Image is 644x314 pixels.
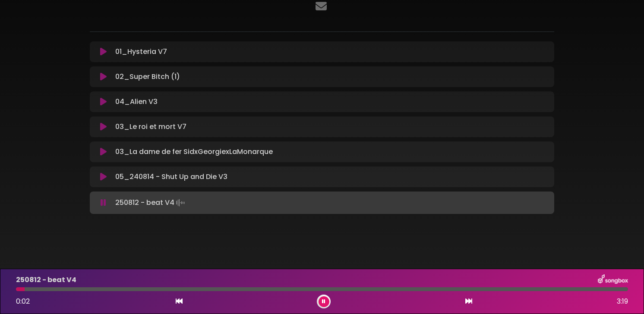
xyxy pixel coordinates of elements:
[115,72,180,82] p: 02_Super Bitch (1)
[115,47,167,57] p: 01_Hysteria V7
[115,97,158,107] p: 04_Alien V3
[115,172,227,182] p: 05_240814 - Shut Up and Die V3
[115,147,273,157] p: 03_La dame de fer SidxGeorgiexLaMonarque
[115,122,186,132] p: 03_Le roi et mort V7
[115,197,186,209] p: 250812 - beat V4
[174,197,186,209] img: waveform4.gif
